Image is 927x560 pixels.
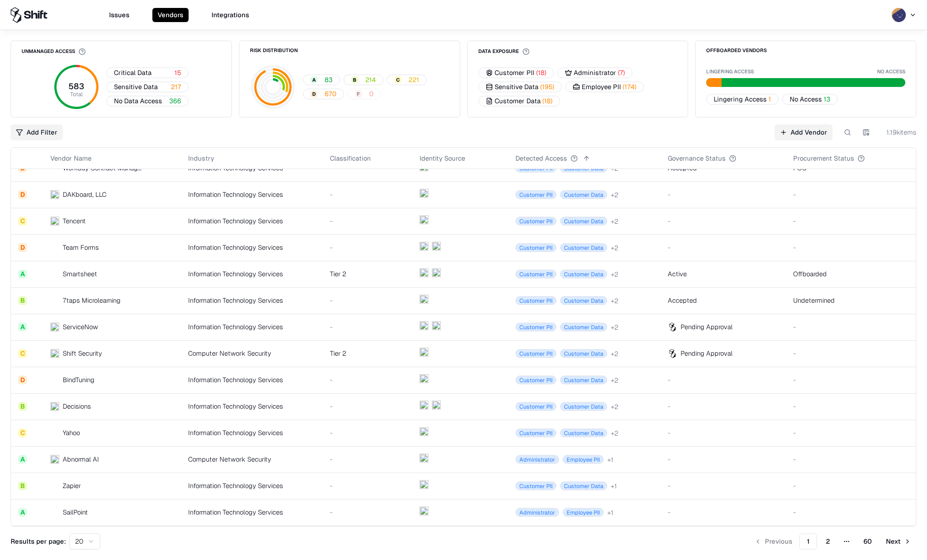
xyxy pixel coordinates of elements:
[63,296,121,305] div: 7taps Microlearning
[50,455,59,464] img: Abnormal AI
[188,154,214,163] div: Industry
[63,190,106,199] div: DAKboard, LLC
[50,217,59,226] img: Tencent
[330,375,406,384] div: -
[515,376,556,384] span: Customer PII
[560,428,607,437] span: Customer Data
[611,296,618,305] button: +2
[18,296,27,305] div: B
[856,534,879,549] button: 60
[188,322,316,331] div: Information Technology Services
[611,376,618,385] div: + 2
[63,349,102,358] div: Shift Security
[387,75,427,85] button: C221
[793,190,909,199] div: -
[782,94,838,105] button: No Access13
[330,269,406,278] div: Tier 2
[515,455,559,464] span: Administrator
[799,534,817,549] button: 1
[560,190,607,199] span: Customer Data
[50,296,59,305] img: 7taps Microlearning
[668,455,779,464] div: -
[106,96,189,106] button: No Data Access366
[18,349,27,358] div: C
[18,455,27,464] div: A
[104,8,135,22] button: Issues
[394,76,401,83] div: C
[611,349,618,358] div: + 2
[668,243,779,252] div: -
[786,287,916,314] td: Undetermined
[11,124,63,140] button: Add Filter
[793,322,909,331] div: -
[344,75,383,85] button: B214
[174,68,181,77] span: 15
[188,402,316,411] div: Information Technology Services
[330,216,406,226] div: -
[330,507,406,517] div: -
[11,537,66,546] p: Results per page:
[188,243,316,252] div: Information Technology Services
[515,296,556,305] span: Customer PII
[330,428,406,437] div: -
[515,402,556,411] span: Customer PII
[706,48,767,53] div: Offboarded Vendors
[188,507,316,517] div: Information Technology Services
[18,217,27,226] div: C
[114,82,158,91] span: Sensitive Data
[749,534,916,549] nav: pagination
[877,69,905,74] label: No Access
[668,507,779,517] div: -
[50,428,59,437] img: Yahoo
[50,349,59,358] img: Shift Security
[611,376,618,385] button: +2
[18,323,27,331] div: A
[819,534,837,549] button: 2
[681,349,733,358] div: Pending Approval
[188,349,316,358] div: Computer Network Security
[68,81,84,91] tspan: 583
[50,376,59,384] img: BindTuning
[668,190,779,199] div: -
[325,75,333,84] span: 83
[560,243,607,252] span: Customer Data
[152,8,189,22] button: Vendors
[169,96,181,105] span: 366
[611,217,618,226] button: +2
[18,428,27,437] div: C
[188,296,316,305] div: Information Technology Services
[409,75,419,84] span: 221
[478,96,560,106] button: Customer Data(18)
[171,82,181,91] span: 217
[560,323,607,331] span: Customer Data
[420,480,428,489] img: entra.microsoft.com
[188,269,316,278] div: Information Technology Services
[70,90,83,98] tspan: Total
[330,296,406,305] div: -
[420,507,428,515] img: entra.microsoft.com
[420,295,428,304] img: entra.microsoft.com
[668,402,779,411] div: -
[114,96,162,105] span: No Data Access
[106,68,189,78] button: Critical Data15
[114,68,151,77] span: Critical Data
[563,455,604,464] span: Employee PII
[565,82,644,92] button: Employee PII(174)
[515,217,556,226] span: Customer PII
[50,190,59,199] img: DAKboard, LLC
[515,190,556,199] span: Customer PII
[432,268,441,277] img: microsoft365.com
[668,216,779,226] div: -
[18,481,27,490] div: B
[668,296,697,305] div: Accepted
[563,508,604,517] span: Employee PII
[515,481,556,490] span: Customer PII
[250,48,298,53] div: Risk Distribution
[478,48,530,55] div: Data Exposure
[18,402,27,411] div: B
[515,243,556,252] span: Customer PII
[63,322,98,331] div: ServiceNow
[714,94,767,104] span: Lingering Access
[560,481,607,490] span: Customer Data
[420,321,428,330] img: entra.microsoft.com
